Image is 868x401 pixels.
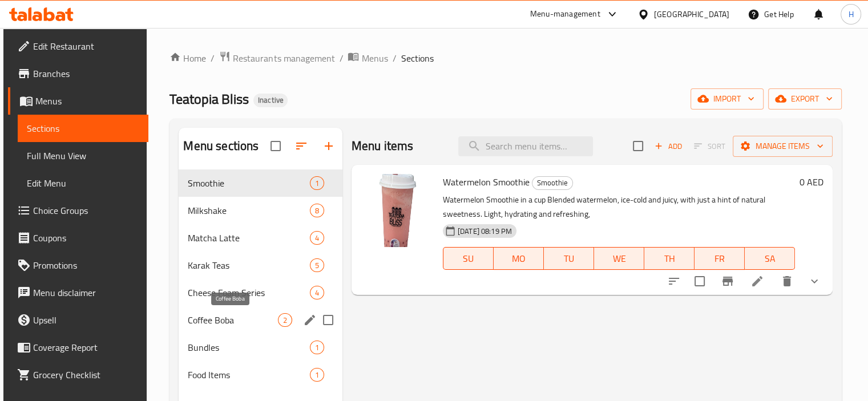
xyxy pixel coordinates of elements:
[188,231,309,245] span: Matcha Latte
[626,134,650,158] span: Select section
[188,368,309,382] span: Food Items
[310,176,324,190] div: items
[179,334,342,361] div: Bundles1
[339,51,343,65] li: /
[315,132,342,160] button: Add section
[33,341,139,354] span: Coverage Report
[695,247,745,270] button: FR
[169,51,206,65] a: Home
[18,115,148,142] a: Sections
[219,51,334,66] a: Restaurants management
[699,250,740,267] span: FR
[188,204,309,217] div: Milkshake
[691,88,764,110] button: import
[8,33,148,60] a: Edit Restaurant
[310,260,324,271] span: 5
[653,140,684,153] span: Add
[749,250,790,267] span: SA
[278,313,292,327] div: items
[33,258,139,272] span: Promotions
[352,137,414,155] h2: Menu items
[18,169,148,197] a: Edit Menu
[443,193,795,221] p: Watermelon Smoothie in a cup Blended watermelon, ice-cold and juicy, with just a hint of natural ...
[33,39,139,53] span: Edit Restaurant
[183,137,259,155] h2: Menu sections
[773,268,801,295] button: delete
[453,226,516,237] span: [DATE] 08:19 PM
[654,8,729,21] div: [GEOGRAPHIC_DATA]
[777,92,833,106] span: export
[188,176,309,190] span: Smoothie
[27,121,139,135] span: Sections
[801,268,828,295] button: show more
[8,334,148,361] a: Coverage Report
[644,247,695,270] button: TH
[548,250,590,267] span: TU
[278,315,292,326] span: 2
[179,361,342,388] div: Food Items1
[733,136,833,157] button: Manage items
[301,311,318,329] button: edit
[8,197,148,224] a: Choice Groups
[310,341,324,354] div: items
[179,165,342,393] nav: Menu sections
[808,274,821,288] svg: Show Choices
[33,231,139,245] span: Coupons
[27,176,139,190] span: Edit Menu
[27,149,139,163] span: Full Menu View
[33,204,139,217] span: Choice Groups
[310,178,324,189] span: 1
[650,137,687,155] button: Add
[179,306,342,334] div: Coffee Boba2edit
[714,268,741,295] button: Branch-specific-item
[599,250,640,267] span: WE
[687,137,733,155] span: Select section first
[448,250,489,267] span: SU
[264,134,288,158] span: Select all sections
[179,169,342,197] div: Smoothie1
[348,51,387,66] a: Menus
[443,173,530,191] span: Watermelon Smoothie
[688,269,712,293] span: Select to update
[188,341,309,354] span: Bundles
[179,197,342,224] div: Milkshake8
[768,88,842,110] button: export
[310,205,324,216] span: 8
[650,137,687,155] span: Add item
[179,252,342,279] div: Karak Teas5
[742,139,823,153] span: Manage items
[310,287,324,298] span: 4
[33,67,139,80] span: Branches
[18,142,148,169] a: Full Menu View
[800,174,823,190] h6: 0 AED
[310,368,324,382] div: items
[310,370,324,380] span: 1
[8,224,148,252] a: Coupons
[532,176,572,189] span: Smoothie
[443,247,494,270] button: SU
[660,268,688,295] button: sort-choices
[169,86,249,112] span: Teatopia Bliss
[188,258,309,272] span: Karak Teas
[233,51,334,65] span: Restaurants management
[188,286,309,299] span: Cheese Foam Series
[310,231,324,245] div: items
[33,313,139,327] span: Upsell
[530,7,600,21] div: Menu-management
[310,342,324,353] span: 1
[33,286,139,299] span: Menu disclaimer
[253,94,288,107] div: Inactive
[169,51,842,66] nav: breadcrumb
[310,258,324,272] div: items
[8,279,148,306] a: Menu disclaimer
[361,51,387,65] span: Menus
[188,313,277,327] span: Coffee Boba
[8,361,148,388] a: Grocery Checklist
[8,306,148,334] a: Upsell
[401,51,433,65] span: Sections
[494,247,544,270] button: MO
[392,51,396,65] li: /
